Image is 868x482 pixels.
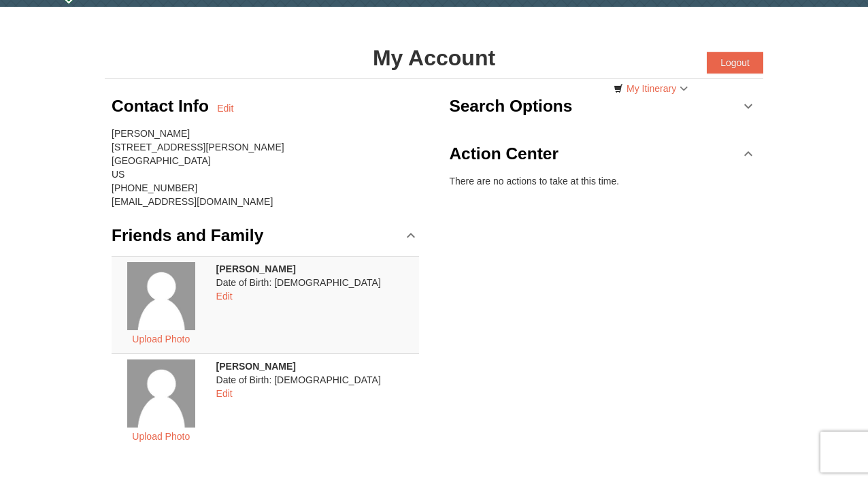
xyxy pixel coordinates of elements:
button: Logout [707,52,763,74]
h3: Friends and Family [112,222,263,249]
a: My Itinerary [605,78,697,99]
a: Edit [217,101,233,115]
img: placeholder.jpg [127,359,195,428]
h3: Contact Info [112,93,217,120]
h3: Search Options [449,93,572,120]
a: Edit [216,388,233,399]
img: placeholder.jpg [127,262,195,330]
a: Action Center [449,133,756,174]
p: There are no actions to take at this time. [449,174,756,188]
td: Date of Birth: [DEMOGRAPHIC_DATA] [211,256,419,353]
strong: [PERSON_NAME] [216,361,296,372]
a: Search Options [449,86,756,127]
a: Edit [216,291,233,302]
div: [PERSON_NAME] [STREET_ADDRESS][PERSON_NAME] [GEOGRAPHIC_DATA] US [PHONE_NUMBER] [EMAIL_ADDRESS][D... [112,127,419,208]
button: Upload Photo [124,330,197,348]
a: Friends and Family [112,215,419,256]
button: Upload Photo [124,428,197,445]
h1: My Account [105,44,763,71]
td: Date of Birth: [DEMOGRAPHIC_DATA] [211,353,419,451]
h3: Action Center [449,140,558,167]
strong: [PERSON_NAME] [216,263,296,274]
